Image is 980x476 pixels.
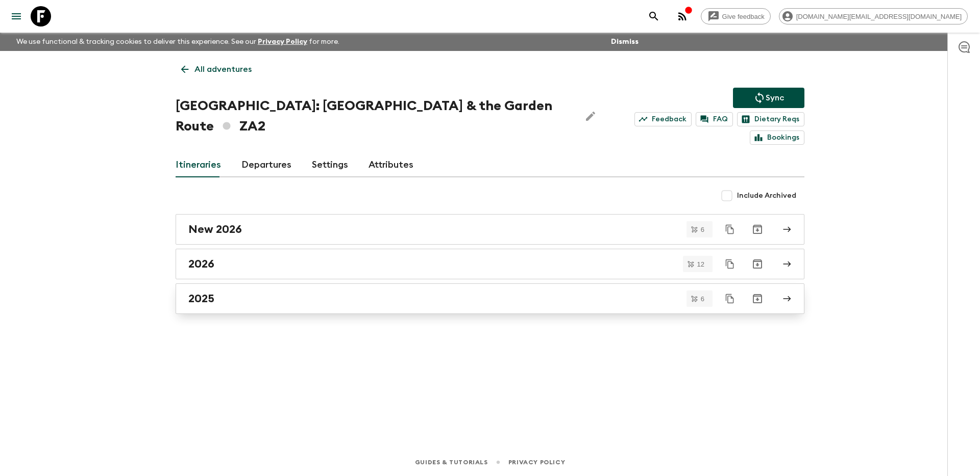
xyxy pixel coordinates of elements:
a: Attributes [369,153,413,177]
a: Departures [241,153,291,177]
a: New 2026 [176,214,804,245]
a: Guides & Tutorials [415,457,488,468]
a: FAQ [696,112,733,126]
span: Give feedback [717,13,770,20]
button: Duplicate [721,289,739,308]
button: Edit Adventure Title [580,96,601,137]
p: Sync [766,92,784,104]
div: [DOMAIN_NAME][EMAIL_ADDRESS][DOMAIN_NAME] [779,8,968,24]
h2: 2025 [188,292,214,305]
a: Dietary Reqs [737,112,804,126]
button: Archive [747,219,768,240]
a: 2026 [176,249,804,279]
span: [DOMAIN_NAME][EMAIL_ADDRESS][DOMAIN_NAME] [791,13,967,20]
a: Privacy Policy [258,38,307,45]
a: Settings [312,153,348,177]
button: Archive [747,288,768,309]
span: 6 [695,296,710,302]
h2: New 2026 [188,223,242,236]
a: Privacy Policy [508,457,565,468]
button: search adventures [644,6,664,27]
p: All adventures [194,63,252,75]
a: Itineraries [176,153,221,177]
button: Duplicate [721,220,739,239]
a: All adventures [176,59,257,80]
button: Archive [747,254,768,274]
p: We use functional & tracking cookies to deliver this experience. See our for more. [12,33,344,51]
a: Give feedback [701,8,771,24]
a: 2025 [176,283,804,314]
button: Dismiss [608,35,641,49]
a: Feedback [634,112,692,126]
a: Bookings [750,130,804,145]
button: Sync adventure departures to the booking engine [733,88,804,108]
button: Duplicate [721,255,739,273]
span: 6 [695,226,710,233]
span: 12 [691,261,710,268]
button: menu [6,6,27,27]
h2: 2026 [188,257,214,271]
h1: [GEOGRAPHIC_DATA]: [GEOGRAPHIC_DATA] & the Garden Route ZA2 [176,96,572,137]
span: Include Archived [737,191,796,201]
